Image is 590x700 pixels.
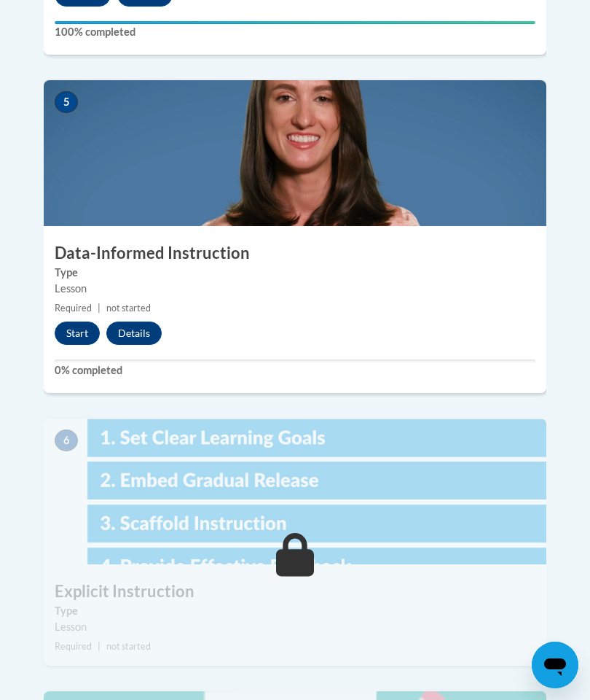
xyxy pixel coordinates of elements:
div: Lesson [55,281,535,297]
iframe: Button to launch messaging window [532,642,578,688]
img: Course Image [44,80,546,226]
label: 100% completed [55,24,535,40]
button: Start [55,322,100,345]
h3: Explicit Instruction [44,580,546,603]
span: | [98,641,101,652]
label: Type [55,265,535,281]
img: Course Image [44,419,546,564]
h3: Data-Informed Instruction [44,242,546,265]
span: not started [106,303,151,314]
div: Lesson [55,619,535,635]
span: 6 [55,429,78,451]
span: Required [55,303,92,314]
div: Your progress [55,21,535,24]
button: Details [106,322,162,345]
span: | [98,303,101,314]
label: Type [55,603,535,619]
span: Required [55,641,92,652]
span: not started [106,641,151,652]
span: 5 [55,91,78,113]
label: 0% completed [55,362,535,378]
